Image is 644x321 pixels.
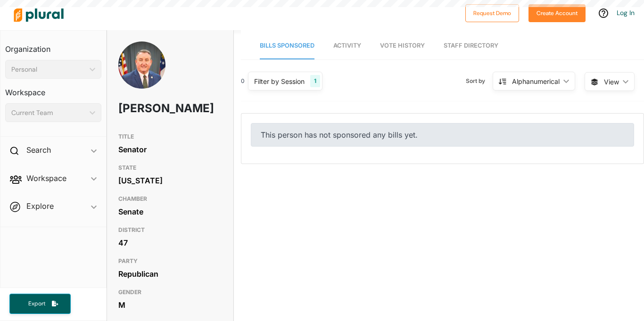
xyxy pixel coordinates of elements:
[22,300,52,308] span: Export
[260,42,314,49] span: Bills Sponsored
[380,33,425,59] a: Vote History
[333,33,361,59] a: Activity
[241,77,245,85] div: 0
[118,236,222,250] div: 47
[118,205,222,219] div: Senate
[310,75,320,87] div: 1
[118,224,222,236] h3: DISTRICT
[444,33,498,59] a: Staff Directory
[260,33,314,59] a: Bills Sponsored
[118,267,222,281] div: Republican
[465,8,519,17] a: Request Demo
[118,193,222,205] h3: CHAMBER
[26,145,51,155] h2: Search
[118,41,165,107] img: Headshot of Frank Ginn
[118,131,222,142] h3: TITLE
[118,162,222,173] h3: STATE
[380,42,425,49] span: Vote History
[465,4,519,22] button: Request Demo
[254,76,305,86] div: Filter by Session
[118,173,222,188] div: [US_STATE]
[118,287,222,298] h3: GENDER
[118,255,222,267] h3: PARTY
[512,76,560,86] div: Alphanumerical
[466,77,493,85] span: Sort by
[118,94,181,123] h1: [PERSON_NAME]
[617,8,635,17] a: Log In
[118,142,222,156] div: Senator
[333,42,361,49] span: Activity
[5,79,101,99] h3: Workspace
[528,8,586,17] a: Create Account
[11,108,86,118] div: Current Team
[9,294,71,314] button: Export
[251,123,634,147] div: This person has not sponsored any bills yet.
[118,298,222,312] div: M
[604,77,619,87] span: View
[11,65,86,74] div: Personal
[528,4,586,22] button: Create Account
[5,35,101,56] h3: Organization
